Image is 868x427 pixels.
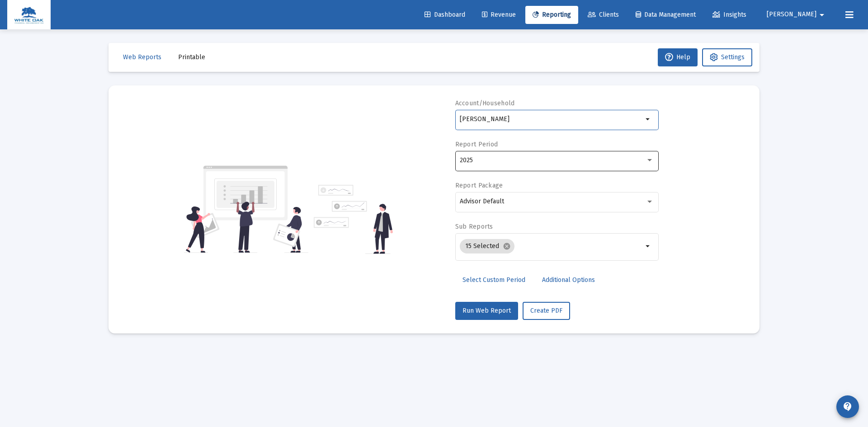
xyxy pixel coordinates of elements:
mat-chip-list: Selection [460,237,643,255]
span: Run Web Report [462,307,511,314]
button: Run Web Report [455,302,518,320]
img: Dashboard [14,6,44,24]
a: Dashboard [417,6,472,24]
mat-chip: 15 Selected [460,239,514,253]
label: Sub Reports [455,223,493,230]
a: Clients [580,6,626,24]
label: Report Package [455,182,503,189]
span: 2025 [460,156,473,164]
span: Clients [588,11,619,19]
button: Help [658,48,698,66]
mat-icon: arrow_drop_down [643,241,654,252]
span: Insights [712,11,746,19]
span: Revenue [482,11,516,19]
img: reporting-alt [314,185,393,254]
span: Printable [178,53,205,61]
button: [PERSON_NAME] [756,5,838,23]
button: Create PDF [523,302,570,320]
span: Settings [721,53,745,61]
mat-icon: cancel [503,242,511,250]
input: Search or select an account or household [460,116,643,123]
mat-icon: arrow_drop_down [816,6,827,24]
span: Dashboard [425,11,465,19]
a: Revenue [475,6,523,24]
span: Advisor Default [460,197,504,205]
a: Insights [705,6,754,24]
mat-icon: arrow_drop_down [643,114,654,125]
span: Help [665,53,690,61]
label: Account/Household [455,99,515,107]
button: Settings [702,48,752,66]
label: Report Period [455,141,498,148]
button: Web Reports [116,48,169,66]
mat-icon: contact_support [842,401,853,412]
span: Additional Options [542,276,595,284]
span: Select Custom Period [462,276,525,284]
span: Web Reports [123,53,161,61]
span: Create PDF [530,307,562,314]
span: Data Management [636,11,696,19]
span: Reporting [533,11,571,19]
button: Printable [171,48,212,66]
span: [PERSON_NAME] [767,11,816,19]
img: reporting [184,164,308,254]
a: Data Management [628,6,703,24]
a: Reporting [525,6,578,24]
